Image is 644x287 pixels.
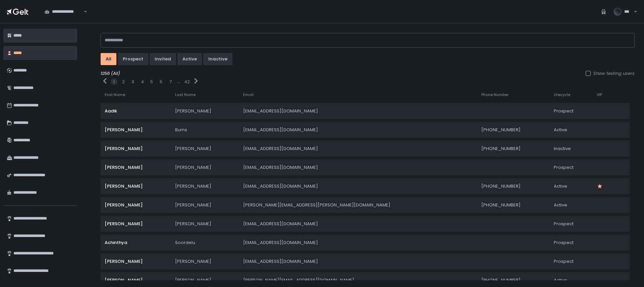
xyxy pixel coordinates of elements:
div: [EMAIL_ADDRESS][DOMAIN_NAME] [243,146,473,152]
div: [PERSON_NAME] [105,127,167,133]
div: [PHONE_NUMBER] [481,183,546,189]
div: [PERSON_NAME][EMAIL_ADDRESS][DOMAIN_NAME] [243,277,473,283]
span: active [554,127,567,133]
div: [PHONE_NUMBER] [481,277,546,283]
span: VIP [597,92,602,97]
div: active [182,56,197,62]
span: active [554,202,567,208]
div: Aadik [105,108,167,114]
span: prospect [554,108,574,114]
span: Email [243,92,254,97]
button: 5 [150,79,153,85]
div: [PERSON_NAME] [175,183,235,189]
div: 1256 (All) [101,70,635,77]
div: [PERSON_NAME] [105,202,167,208]
div: [EMAIL_ADDRESS][DOMAIN_NAME] [243,240,473,246]
span: First Name [105,92,125,97]
div: [PERSON_NAME] [175,277,235,283]
span: inactive [554,146,571,152]
span: Last Name [175,92,196,97]
button: inactive [203,53,232,65]
div: [EMAIL_ADDRESS][DOMAIN_NAME] [243,108,473,114]
span: prospect [554,258,574,265]
div: [PERSON_NAME] [105,277,167,283]
div: [PERSON_NAME] [175,202,235,208]
div: ... [177,79,180,85]
div: [PHONE_NUMBER] [481,146,546,152]
button: 2 [122,79,125,85]
div: [PERSON_NAME] [105,183,167,189]
button: All [101,53,116,65]
div: [PHONE_NUMBER] [481,202,546,208]
span: Phone Number [481,92,508,97]
div: [EMAIL_ADDRESS][DOMAIN_NAME] [243,221,473,227]
div: [EMAIL_ADDRESS][DOMAIN_NAME] [243,164,473,171]
div: inactive [208,56,227,62]
span: prospect [554,221,574,227]
div: invited [155,56,171,62]
div: [PERSON_NAME] [175,258,235,265]
span: prospect [554,240,574,246]
div: [PERSON_NAME] [175,164,235,171]
div: prospect [123,56,143,62]
div: All [106,56,111,62]
div: [PERSON_NAME] [105,221,167,227]
button: invited [150,53,176,65]
button: active [177,53,202,65]
div: [EMAIL_ADDRESS][DOMAIN_NAME] [243,258,473,265]
div: [PERSON_NAME] [105,164,167,171]
div: [PERSON_NAME] [105,258,167,265]
button: prospect [118,53,148,65]
div: [PERSON_NAME] [105,146,167,152]
button: 4 [141,79,144,85]
span: prospect [554,164,574,171]
div: [EMAIL_ADDRESS][DOMAIN_NAME] [243,183,473,189]
button: 3 [131,79,134,85]
div: Achinthya [105,240,167,246]
div: [PERSON_NAME] [175,221,235,227]
span: active [554,277,567,283]
span: active [554,183,567,189]
button: 7 [169,79,172,85]
div: [PHONE_NUMBER] [481,127,546,133]
button: 6 [160,79,162,85]
div: Burns [175,127,235,133]
div: [PERSON_NAME] [175,108,235,114]
button: 1 [113,79,115,85]
div: Search for option [40,5,87,19]
div: [EMAIL_ADDRESS][DOMAIN_NAME] [243,127,473,133]
button: 42 [184,79,190,85]
span: Lifecycle [554,92,570,97]
div: [PERSON_NAME] [175,146,235,152]
div: [PERSON_NAME][EMAIL_ADDRESS][PERSON_NAME][DOMAIN_NAME] [243,202,473,208]
div: Soordelu [175,240,235,246]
